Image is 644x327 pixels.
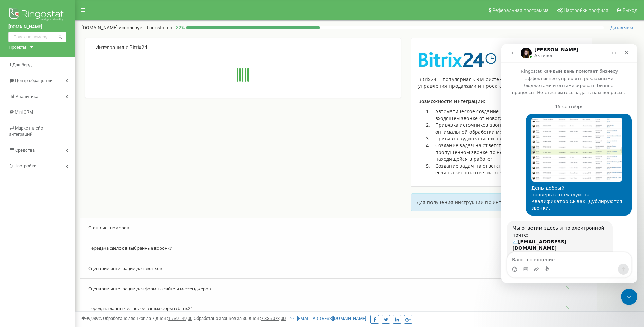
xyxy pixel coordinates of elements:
[16,94,38,99] span: Аналитика
[88,265,162,271] span: Сценарии интеграции для звонков
[119,25,172,30] span: использует Ringostat на
[418,98,585,105] p: Возможности интеграции:
[564,7,608,13] span: Настройки профиля
[95,44,390,52] p: Интеграция с Bitrix24
[14,163,37,168] span: Настройки
[432,142,585,162] li: Создание задач на ответственного менеджера при пропущенном звонке по новой сделке или существующе...
[15,148,35,153] span: Средства
[8,44,26,50] div: Проекты
[417,199,587,206] p: Для получения инструкции по интеграции перейдите в
[88,305,193,311] span: Передача данных из полей ваших форм в bitrix24
[8,7,66,24] img: Ringostat logo
[623,7,637,13] span: Выход
[103,316,192,321] span: Обработано звонков за 7 дней :
[15,78,53,83] span: Центр обращений
[501,44,637,283] iframe: Intercom live chat
[194,316,286,321] span: Обработано звонков за 30 дней :
[88,286,211,292] span: Сценарии интеграции для форм на сайте и мессенджеров
[610,25,633,30] span: Детальнее
[88,225,129,231] span: Стоп-лист номеров
[15,109,33,115] span: Mini CRM
[8,24,66,30] a: [DOMAIN_NAME]
[168,316,192,321] u: 1 739 149,00
[290,316,366,321] a: [EMAIL_ADDRESS][DOMAIN_NAME]
[418,76,585,89] div: Bitrix24 —популярная CRM-система для бизнеса с инструментами управления продажами и проектами.
[81,24,172,31] p: [DOMAIN_NAME]
[88,245,172,251] span: Передача сделок в выбранные воронки
[12,62,32,67] span: Дашборд
[261,316,286,321] u: 7 835 073,00
[621,289,637,305] iframe: Intercom live chat
[432,135,585,142] li: Привязка аудиозаписей разговоров к лиду / сделке.
[432,108,585,122] li: Автоматическое создание лида / сделки / контакта при входящем звонке от нового клиента;
[432,162,585,176] li: Создание задач на ответственного менеджера по заявке, если на звонок ответил коллега.
[432,122,585,135] li: Привязка источников звонка к лиду / сделке для оптимальной обработки менеджером заявки;
[8,32,66,42] input: Поиск по номеру
[172,24,186,31] p: 32 %
[418,52,497,67] img: image
[8,125,43,137] span: Маркетплейс интеграций
[81,316,102,321] span: 99,989%
[492,7,549,13] span: Реферальная программа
